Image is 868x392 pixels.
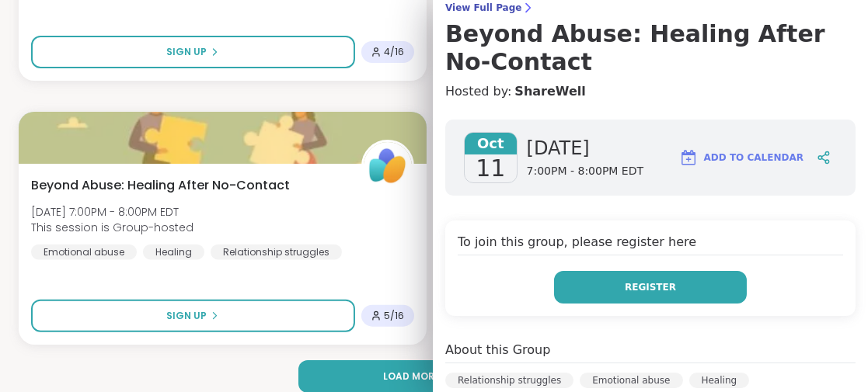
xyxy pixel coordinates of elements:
[672,139,810,176] button: Add to Calendar
[445,373,573,388] div: Relationship struggles
[385,46,405,58] span: 4 / 16
[704,151,804,165] span: Add to Calendar
[385,310,405,322] span: 5 / 16
[445,82,856,101] h4: Hosted by:
[445,2,856,14] span: View Full Page
[445,2,856,76] a: View Full PageBeyond Abuse: Healing After No-Contact
[527,164,644,179] span: 7:00PM - 8:00PM EDT
[689,373,750,388] div: Healing
[31,204,193,220] span: [DATE] 7:00PM - 8:00PM EDT
[465,133,517,154] span: Oct
[554,271,747,304] button: Register
[211,245,342,260] div: Relationship struggles
[383,369,484,383] span: Load more groups
[679,148,698,167] img: ShareWell Logomark
[514,82,585,101] a: ShareWell
[364,142,412,190] img: ShareWell
[143,245,204,260] div: Healing
[527,136,644,161] span: [DATE]
[580,373,682,388] div: Emotional abuse
[31,36,355,68] button: Sign Up
[31,300,355,332] button: Sign Up
[625,280,676,294] span: Register
[31,245,137,260] div: Emotional abuse
[31,220,193,235] span: This session is Group-hosted
[476,154,505,182] span: 11
[31,176,290,195] span: Beyond Abuse: Healing After No-Contact
[445,20,856,76] h3: Beyond Abuse: Healing After No-Contact
[445,341,550,359] h4: About this Group
[166,309,207,323] span: Sign Up
[458,233,843,255] h4: To join this group, please register here
[166,45,207,59] span: Sign Up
